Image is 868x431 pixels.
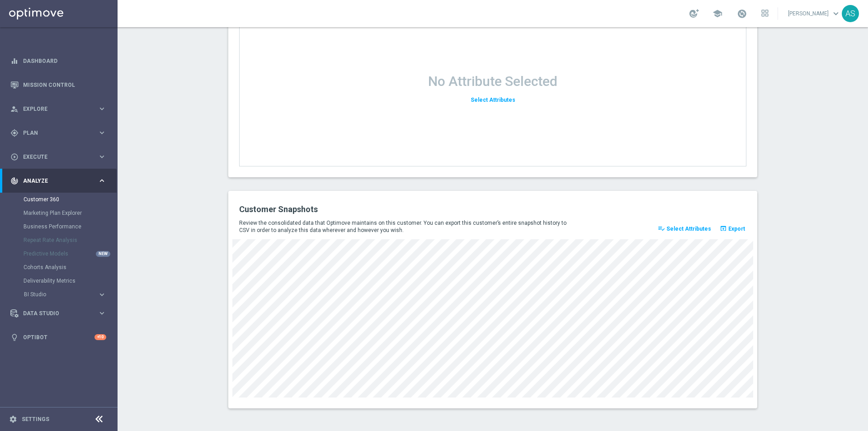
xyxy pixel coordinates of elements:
[10,177,98,185] div: Analyze
[10,129,98,137] div: Plan
[24,247,117,260] div: Predictive Models
[10,105,98,113] div: Explore
[666,226,711,232] span: Select Attributes
[428,73,557,90] h1: No Attribute Selected
[10,57,19,65] i: equalizer
[23,130,98,136] span: Plan
[10,57,107,65] button: equalizer Dashboard
[24,196,94,203] a: Customer 360
[98,152,106,161] i: keyboard_arrow_right
[831,9,841,19] span: keyboard_arrow_down
[24,274,117,288] div: Deliverability Metrics
[10,177,19,185] i: track_changes
[24,223,94,230] a: Business Performance
[10,325,106,349] div: Optibot
[23,106,98,112] span: Explore
[10,333,19,341] i: lightbulb
[24,277,94,284] a: Deliverability Metrics
[728,226,745,232] span: Export
[24,233,117,247] div: Repeat Rate Analysis
[96,251,110,257] div: NEW
[10,310,107,317] button: Data Studio keyboard_arrow_right
[10,129,107,137] button: gps_fixed Plan keyboard_arrow_right
[23,311,98,316] span: Data Studio
[24,206,117,220] div: Marketing Plan Explorer
[98,290,106,299] i: keyboard_arrow_right
[24,292,98,297] div: BI Studio
[24,220,117,233] div: Business Performance
[24,264,94,271] a: Cohorts Analysis
[23,73,106,97] a: Mission Control
[23,154,98,160] span: Execute
[239,204,486,215] h2: Customer Snapshots
[23,325,94,349] a: Optibot
[98,104,106,113] i: keyboard_arrow_right
[10,81,107,89] button: Mission Control
[10,73,106,97] div: Mission Control
[10,129,19,137] i: gps_fixed
[98,176,106,185] i: keyboard_arrow_right
[24,288,117,301] div: BI Studio
[10,177,107,185] button: track_changes Analyze keyboard_arrow_right
[23,178,98,184] span: Analyze
[10,49,106,73] div: Dashboard
[9,415,17,423] i: settings
[239,219,573,234] p: Review the consolidated data that Optimove maintains on this customer. You can export this custom...
[787,7,842,20] a: [PERSON_NAME]keyboard_arrow_down
[24,209,94,217] a: Marketing Plan Explorer
[22,417,49,422] a: Settings
[10,309,98,317] div: Data Studio
[469,94,517,106] button: Select Attributes
[10,153,98,161] div: Execute
[656,223,712,235] button: playlist_add_check Select Attributes
[10,105,107,113] button: person_search Explore keyboard_arrow_right
[712,9,722,19] span: school
[10,153,19,161] i: play_circle_outline
[10,334,107,341] button: lightbulb Optibot +10
[24,291,107,298] button: BI Studio keyboard_arrow_right
[24,292,89,297] span: BI Studio
[98,309,106,317] i: keyboard_arrow_right
[98,128,106,137] i: keyboard_arrow_right
[24,193,117,206] div: Customer 360
[24,260,117,274] div: Cohorts Analysis
[94,334,106,340] div: +10
[842,5,859,22] div: AS
[23,49,106,73] a: Dashboard
[720,225,727,232] i: open_in_browser
[10,105,19,113] i: person_search
[471,97,515,103] span: Select Attributes
[718,223,746,235] button: open_in_browser Export
[10,153,107,161] button: play_circle_outline Execute keyboard_arrow_right
[658,225,665,232] i: playlist_add_check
